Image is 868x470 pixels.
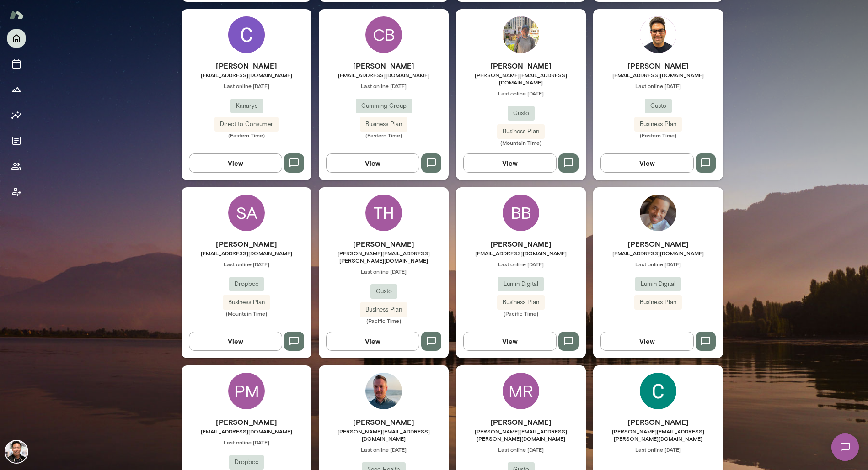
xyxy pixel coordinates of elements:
[593,249,723,257] span: [EMAIL_ADDRESS][DOMAIN_NAME]
[640,16,676,53] img: Aman Bhatia
[456,60,586,71] h6: [PERSON_NAME]
[9,6,24,23] img: Mento
[182,82,311,90] span: Last online [DATE]
[230,101,263,111] span: Kanarys
[5,441,27,463] img: Albert Villarde
[635,280,681,289] span: Lumin Digital
[593,417,723,428] h6: [PERSON_NAME]
[497,127,545,136] span: Business Plan
[319,417,449,428] h6: [PERSON_NAME]
[508,109,535,118] span: Gusto
[593,238,723,249] h6: [PERSON_NAME]
[7,183,26,201] button: Client app
[182,438,311,446] span: Last online [DATE]
[7,29,26,48] button: Home
[593,260,723,268] span: Last online [DATE]
[370,287,397,296] span: Gusto
[365,373,402,409] img: Keith Frymark
[600,153,694,173] button: View
[7,132,26,150] button: Documents
[319,132,449,139] span: (Eastern Time)
[463,332,557,351] button: View
[319,238,449,249] h6: [PERSON_NAME]
[356,101,412,111] span: Cumming Group
[503,373,539,409] div: MR
[456,310,586,317] span: (Pacific Time)
[456,260,586,268] span: Last online [DATE]
[182,238,311,249] h6: [PERSON_NAME]
[593,71,723,79] span: [EMAIL_ADDRESS][DOMAIN_NAME]
[189,153,282,173] button: View
[7,55,26,73] button: Sessions
[228,373,265,409] div: PM
[503,16,539,53] img: Thomas Kitamura
[456,446,586,453] span: Last online [DATE]
[319,317,449,324] span: (Pacific Time)
[456,249,586,257] span: [EMAIL_ADDRESS][DOMAIN_NAME]
[182,60,311,71] h6: [PERSON_NAME]
[645,101,672,111] span: Gusto
[228,16,265,53] img: Connie Poshala
[319,428,449,442] span: [PERSON_NAME][EMAIL_ADDRESS][DOMAIN_NAME]
[456,238,586,249] h6: [PERSON_NAME]
[593,132,723,139] span: (Eastern Time)
[319,268,449,275] span: Last online [DATE]
[319,446,449,453] span: Last online [DATE]
[456,71,586,86] span: [PERSON_NAME][EMAIL_ADDRESS][DOMAIN_NAME]
[182,71,311,79] span: [EMAIL_ADDRESS][DOMAIN_NAME]
[7,157,26,175] button: Members
[463,153,557,173] button: View
[634,120,682,129] span: Business Plan
[640,195,676,231] img: Ricky Wray
[498,280,544,289] span: Lumin Digital
[214,120,279,129] span: Direct to Consumer
[326,153,419,173] button: View
[326,332,419,351] button: View
[182,132,311,139] span: (Eastern Time)
[456,90,586,97] span: Last online [DATE]
[223,298,270,307] span: Business Plan
[365,16,402,53] div: CB
[229,280,264,289] span: Dropbox
[456,139,586,146] span: (Mountain Time)
[7,106,26,124] button: Insights
[360,305,407,314] span: Business Plan
[182,260,311,268] span: Last online [DATE]
[182,249,311,257] span: [EMAIL_ADDRESS][DOMAIN_NAME]
[182,428,311,435] span: [EMAIL_ADDRESS][DOMAIN_NAME]
[593,446,723,453] span: Last online [DATE]
[189,332,282,351] button: View
[228,195,265,231] div: SA
[365,195,402,231] div: TH
[456,428,586,442] span: [PERSON_NAME][EMAIL_ADDRESS][PERSON_NAME][DOMAIN_NAME]
[360,120,407,129] span: Business Plan
[634,298,682,307] span: Business Plan
[319,249,449,264] span: [PERSON_NAME][EMAIL_ADDRESS][PERSON_NAME][DOMAIN_NAME]
[182,310,311,317] span: (Mountain Time)
[319,71,449,79] span: [EMAIL_ADDRESS][DOMAIN_NAME]
[456,417,586,428] h6: [PERSON_NAME]
[503,195,539,231] div: BB
[319,82,449,90] span: Last online [DATE]
[182,417,311,428] h6: [PERSON_NAME]
[319,60,449,71] h6: [PERSON_NAME]
[593,428,723,442] span: [PERSON_NAME][EMAIL_ADDRESS][PERSON_NAME][DOMAIN_NAME]
[593,60,723,71] h6: [PERSON_NAME]
[640,373,676,409] img: Christina Brady
[7,80,26,99] button: Growth Plan
[593,82,723,90] span: Last online [DATE]
[229,458,264,467] span: Dropbox
[600,332,694,351] button: View
[497,298,545,307] span: Business Plan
